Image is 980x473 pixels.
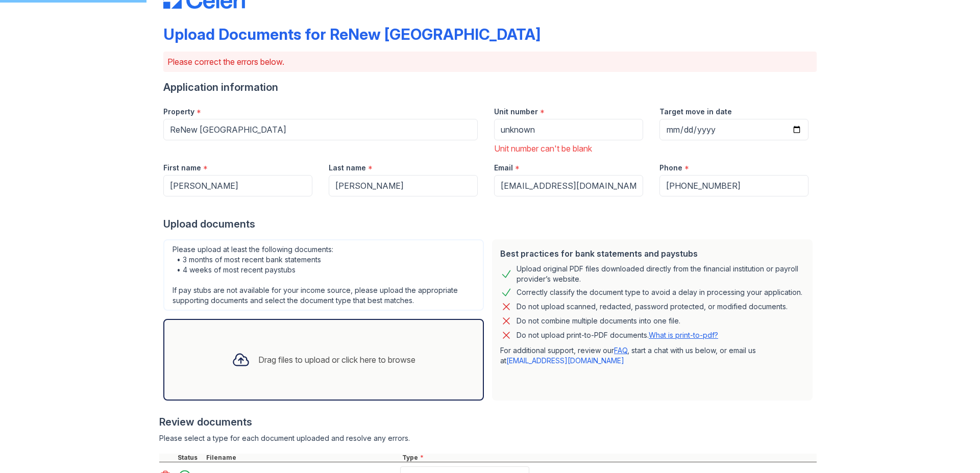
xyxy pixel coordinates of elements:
a: FAQ [614,346,627,355]
div: Status [176,454,204,462]
p: Please correct the errors below. [167,56,813,68]
label: Target move in date [659,107,732,117]
p: Do not upload print-to-PDF documents. [517,330,718,340]
div: Correctly classify the document type to avoid a delay in processing your application. [517,286,802,298]
div: Application information [163,80,817,94]
label: Unit number [494,107,538,117]
label: First name [163,163,201,173]
p: For additional support, review our , start a chat with us below, or email us at [500,345,804,366]
div: Upload documents [163,217,817,231]
div: Do not combine multiple documents into one file. [517,315,680,327]
div: Review documents [159,415,817,429]
label: Property [163,107,194,117]
div: Unit number can't be blank [494,142,643,155]
a: What is print-to-pdf? [649,331,718,339]
div: Do not upload scanned, redacted, password protected, or modified documents. [517,301,788,313]
div: Best practices for bank statements and paystubs [500,247,804,260]
div: Drag files to upload or click here to browse [258,354,415,366]
label: Email [494,163,513,173]
div: Filename [204,454,400,462]
div: Upload Documents for ReNew [GEOGRAPHIC_DATA] [163,25,541,43]
div: Type [400,454,817,462]
div: Upload original PDF files downloaded directly from the financial institution or payroll provider’... [517,264,804,284]
a: [EMAIL_ADDRESS][DOMAIN_NAME] [506,356,624,365]
div: Please upload at least the following documents: • 3 months of most recent bank statements • 4 wee... [163,239,484,311]
label: Phone [659,163,682,173]
div: Please select a type for each document uploaded and resolve any errors. [159,433,817,443]
label: Last name [329,163,366,173]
